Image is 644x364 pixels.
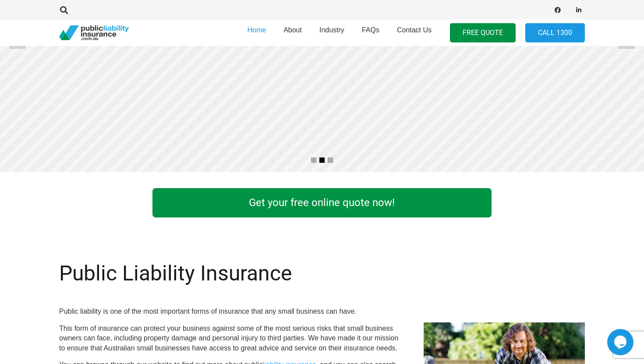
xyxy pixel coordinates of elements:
[509,186,602,220] a: Link
[607,329,635,355] iframe: chat widget
[59,324,403,353] p: This form of insurance can protect your business against some of the most serious risks that smal...
[552,4,564,16] a: Facebook
[59,25,129,41] a: pli_logotransparent
[59,261,403,286] h1: Public Liability Insurance
[353,17,388,49] a: FAQs
[42,186,135,220] a: Link
[247,26,266,34] span: Home
[283,26,302,34] span: About
[450,23,516,43] a: FREE QUOTE
[388,17,440,49] a: Contact Us
[238,17,275,49] a: Home
[362,26,379,34] span: FAQs
[397,26,432,34] span: Contact Us
[311,17,353,49] a: Industry
[573,4,585,16] a: LinkedIn
[525,23,585,43] a: Call 1300
[319,26,344,34] span: Industry
[152,188,491,217] a: Get your free online quote now!
[59,307,403,316] p: Public liability is one of the most important forms of insurance that any small business can have.
[55,6,73,14] a: Search
[275,17,311,49] a: About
